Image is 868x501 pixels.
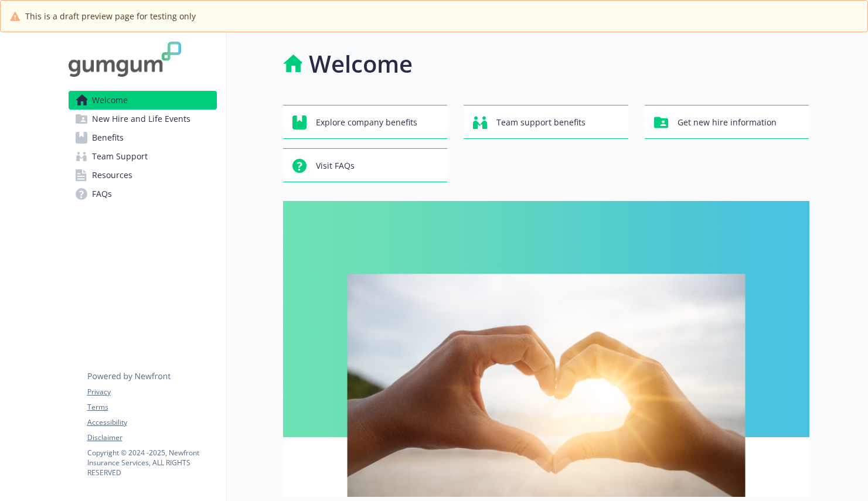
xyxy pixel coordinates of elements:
button: Team support benefits [464,105,628,139]
span: Resources [92,166,132,185]
span: Get new hire information [678,111,777,134]
button: Explore company benefits [283,105,448,139]
a: Resources [69,166,217,185]
span: Explore company benefits [316,111,417,134]
span: This is a draft preview page for testing only [25,10,196,22]
button: Get new hire information [645,105,809,139]
a: Privacy [87,387,216,397]
a: Welcome [69,91,217,110]
a: New Hire and Life Events [69,110,217,128]
a: Benefits [69,128,217,147]
button: Visit FAQs [283,148,448,182]
span: Team support benefits [496,111,586,134]
span: Welcome [92,91,128,110]
img: overview page banner [283,201,809,497]
a: Terms [87,402,216,413]
span: Benefits [92,128,124,147]
span: Team Support [92,147,148,166]
a: Team Support [69,147,217,166]
span: Visit FAQs [316,155,355,177]
a: Disclaimer [87,432,216,443]
h1: Welcome [309,46,413,81]
a: FAQs [69,185,217,203]
span: New Hire and Life Events [92,110,190,128]
span: FAQs [92,185,112,203]
a: Accessibility [87,417,216,428]
p: Copyright © 2024 - 2025 , Newfront Insurance Services, ALL RIGHTS RESERVED [87,448,216,478]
